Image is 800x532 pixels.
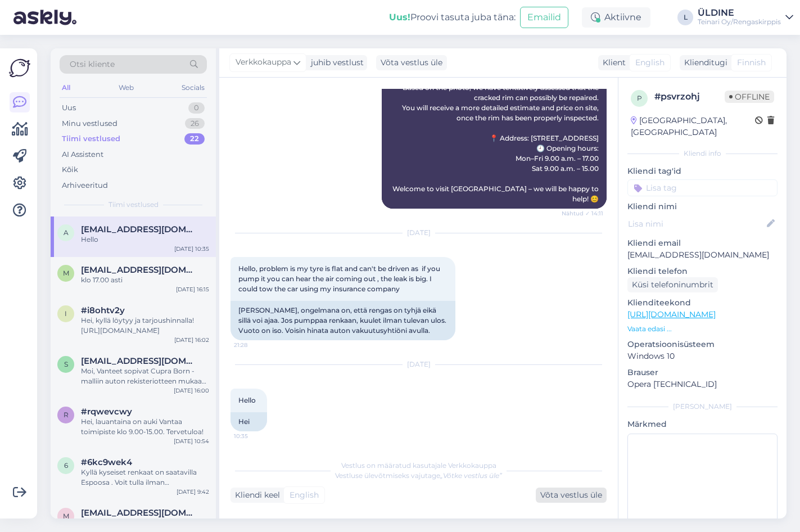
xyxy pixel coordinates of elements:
span: m [63,512,69,520]
div: [DATE] 9:42 [177,488,209,496]
a: ÜLDINETeinari Oy/Rengaskirppis [698,8,793,26]
div: Hei [230,412,267,431]
a: [URL][DOMAIN_NAME] [627,309,716,319]
div: Kyllä kyseiset renkaat on saatavilla Espoosa . Voit tulla ilman ajanvarausta laittamaan renkaat a... [81,467,209,488]
div: Socials [179,80,207,95]
div: Kliendi keel [230,489,280,501]
img: Askly Logo [9,57,30,79]
div: Moi, Vanteet sopivat Cupra Born -malliin auton rekisteriotteen mukaan. Vanteiden hinta on 480 € j... [81,366,209,386]
span: Finnish [737,57,766,69]
div: [DATE] 16:00 [174,386,209,395]
p: Windows 10 [627,350,778,362]
div: ÜLDINE [698,8,781,17]
p: Operatsioonisüsteem [627,339,778,350]
div: Thank you for your message and photo! In this case, I recommend visiting our Vantaa office, where... [382,38,607,209]
div: Web [116,80,136,95]
div: Võta vestlus üle [536,488,607,503]
div: [DATE] [230,228,607,238]
div: Küsi telefoninumbrit [627,277,718,292]
span: Tiimi vestlused [109,200,159,210]
button: Emailid [520,7,568,28]
span: English [635,57,665,69]
div: 0 [188,102,205,114]
span: English [290,489,319,501]
div: Klienditugi [680,57,727,69]
div: All [60,80,73,95]
span: Vestluse ülevõtmiseks vajutage [335,471,502,480]
p: Märkmed [627,418,778,430]
span: 6 [64,461,68,470]
div: [DATE] [230,359,607,369]
span: r [64,411,69,419]
span: matveigerman@hotmail.com [81,508,198,518]
div: Tiimi vestlused [62,133,120,145]
div: 22 [184,133,205,145]
div: [PERSON_NAME], ongelmana on, että rengas on tyhjä eikä sillä voi ajaa. Jos pumppaa renkaan, kuule... [230,301,455,340]
div: Hei, lauantaina on auki Vantaa toimipiste klo 9.00-15.00. Tervetuloa! [81,417,209,437]
input: Lisa tag [627,179,778,196]
span: a [64,228,69,237]
span: Verkkokauppa [236,56,291,69]
div: 26 [185,118,205,129]
span: Nähtud ✓ 14:11 [561,209,603,218]
span: sks.95@hotmail.com [81,356,198,366]
div: Kõik [62,164,78,175]
div: [PERSON_NAME] [627,402,778,412]
div: Aktiivne [582,7,650,28]
p: Opera [TECHNICAL_ID] [627,378,778,390]
span: 10:35 [234,432,276,440]
p: Kliendi tag'id [627,165,778,177]
div: [DATE] 10:35 [174,245,209,253]
div: Hello [81,235,209,245]
p: Klienditeekond [627,297,778,309]
p: Kliendi email [627,237,778,249]
div: Proovi tasuta juba täna: [389,11,516,24]
div: # psvrzohj [654,90,725,103]
span: Vestlus on määratud kasutajale Verkkokauppa [341,461,496,470]
div: Arhiveeritud [62,180,108,191]
div: Klient [598,57,626,69]
span: m [63,269,69,277]
span: andis.v88@gmail.com [81,224,198,235]
div: Teinari Oy/Rengaskirppis [698,17,781,26]
b: Uus! [389,12,410,22]
span: 21:28 [234,341,276,349]
p: Vaata edasi ... [627,324,778,334]
span: Offline [725,91,774,103]
div: juhib vestlust [306,57,364,69]
div: [DATE] 10:54 [174,437,209,445]
div: klo 17.00 asti [81,275,209,285]
i: „Võtke vestlus üle” [440,471,502,480]
p: [EMAIL_ADDRESS][DOMAIN_NAME] [627,249,778,261]
span: p [637,94,642,102]
span: i [65,309,67,318]
p: Kliendi nimi [627,201,778,213]
div: Võta vestlus üle [376,55,447,70]
div: Hei, kyllä löytyy ja tarjoushinnalla! [URL][DOMAIN_NAME] [81,315,209,336]
span: #i8ohtv2y [81,305,125,315]
div: AI Assistent [62,149,103,160]
span: #rqwevcwy [81,407,132,417]
div: [GEOGRAPHIC_DATA], [GEOGRAPHIC_DATA] [631,115,755,138]
div: Minu vestlused [62,118,117,129]
div: [DATE] 16:02 [174,336,209,344]
p: Brauser [627,367,778,378]
span: Hello, problem is my tyre is flat and can't be driven as if you pump it you can hear the air comi... [238,264,442,293]
div: Uus [62,102,76,114]
div: L [677,10,693,25]
span: Hello [238,396,256,404]
span: #6kc9wek4 [81,457,132,467]
span: miko.salminenn1@gmail.com [81,265,198,275]
div: [DATE] 16:15 [176,285,209,294]
p: Kliendi telefon [627,265,778,277]
div: Kliendi info [627,148,778,159]
input: Lisa nimi [628,218,765,230]
span: Otsi kliente [70,58,115,70]
span: s [64,360,68,368]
